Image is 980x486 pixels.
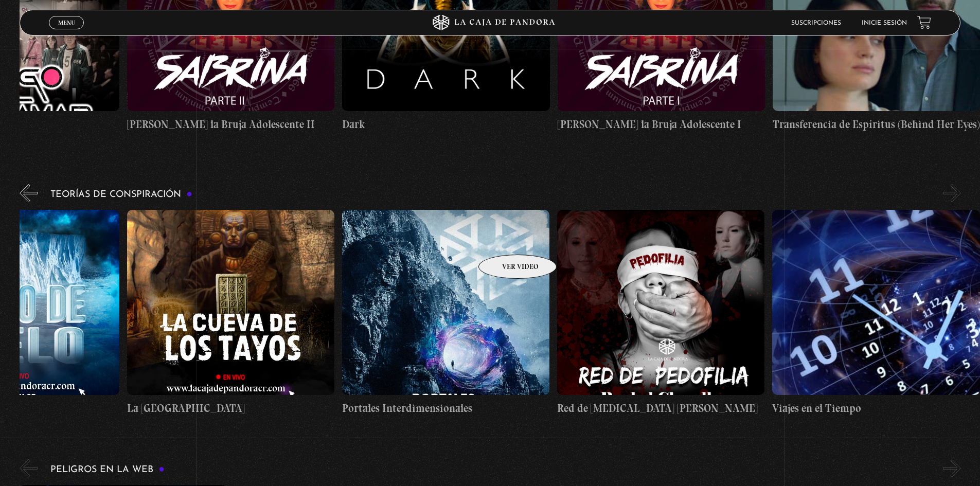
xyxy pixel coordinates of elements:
h4: Viajes en el Tiempo [772,400,979,417]
button: Next [943,459,961,477]
h4: [PERSON_NAME] la Bruja Adolescente I [558,116,765,133]
h3: Peligros en la web [50,465,165,475]
a: View your shopping cart [917,15,931,29]
h4: [PERSON_NAME] la Bruja Adolescente II [127,116,334,133]
a: Portales Interdimensionales [342,210,549,417]
button: Next [943,184,961,202]
a: Viajes en el Tiempo [772,210,979,417]
button: Previous [20,459,38,477]
a: Inicie sesión [862,20,907,26]
h4: Dark [342,116,549,133]
a: Suscripciones [791,20,841,26]
a: Red de [MEDICAL_DATA] [PERSON_NAME] [557,210,764,417]
span: Cerrar [55,28,79,35]
h4: La [GEOGRAPHIC_DATA] [127,400,334,417]
span: Menu [58,20,75,26]
h4: Red de [MEDICAL_DATA] [PERSON_NAME] [557,400,764,417]
a: La [GEOGRAPHIC_DATA] [127,210,334,417]
h4: Transferencia de Espíritus (Behind Her Eyes) [773,116,980,133]
h4: Portales Interdimensionales [342,400,549,417]
h3: Teorías de Conspiración [50,190,192,200]
button: Previous [20,184,38,202]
